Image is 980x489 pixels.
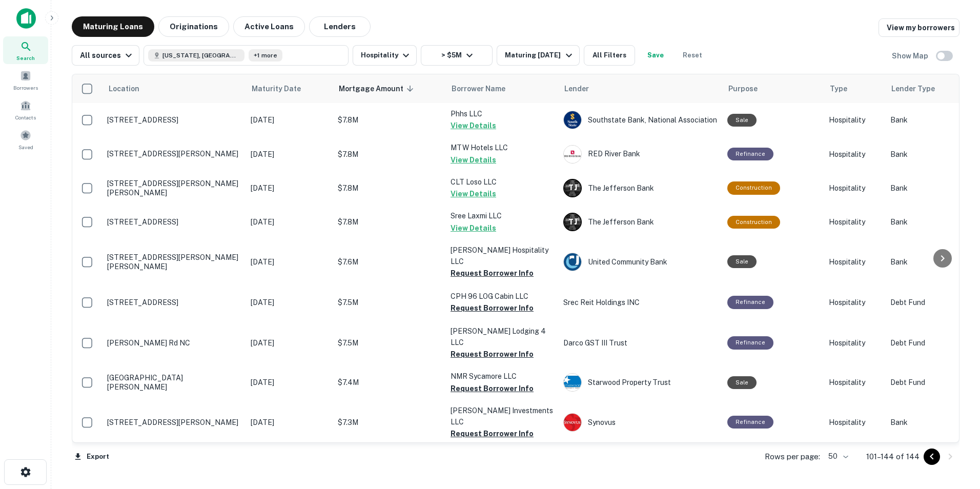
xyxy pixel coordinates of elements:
[144,45,349,66] button: [US_STATE], [GEOGRAPHIC_DATA]+1 more
[451,222,496,234] button: View Details
[890,256,972,268] p: Bank
[639,45,672,66] button: Save your search to get updates of matches that match your search criteria.
[107,217,240,227] p: [STREET_ADDRESS]
[338,114,440,126] p: $7.8M
[107,298,240,307] p: [STREET_ADDRESS]
[563,337,717,349] p: Darco GST III Trust
[3,96,48,124] a: Contacts
[563,413,717,432] div: Synovus
[451,119,496,132] button: View Details
[563,373,717,392] div: Starwood Property Trust
[254,51,277,60] span: +1 more
[451,348,534,360] button: Request Borrower Info
[251,297,328,308] p: [DATE]
[564,83,589,95] span: Lender
[72,45,139,66] button: All sources
[727,255,757,268] div: Sale
[564,253,581,271] img: picture
[251,216,328,228] p: [DATE]
[676,45,709,66] button: Reset
[727,416,773,429] div: This loan purpose was for refinancing
[890,149,972,160] p: Bank
[563,179,717,197] div: The Jefferson Bank
[13,84,38,92] span: Borrowers
[830,83,847,95] span: Type
[252,83,314,95] span: Maturity Date
[338,337,440,349] p: $7.5M
[866,451,920,463] p: 101–144 of 144
[829,337,880,349] p: Hospitality
[338,297,440,308] p: $7.5M
[727,296,773,309] div: This loan purpose was for refinancing
[451,325,553,348] p: [PERSON_NAME] Lodging 4 LLC
[3,36,48,64] a: Search
[890,114,972,126] p: Bank
[727,114,757,127] div: Sale
[929,407,980,456] div: Chat Widget
[829,377,880,388] p: Hospitality
[445,74,558,103] th: Borrower Name
[727,216,780,229] div: This loan purpose was for construction
[309,16,371,37] button: Lenders
[568,182,577,193] p: T J
[829,149,880,160] p: Hospitality
[451,371,553,382] p: NMR Sycamore LLC
[829,216,880,228] p: Hospitality
[338,149,440,160] p: $7.8M
[251,377,328,388] p: [DATE]
[3,126,48,153] a: Saved
[563,213,717,231] div: The Jefferson Bank
[563,253,717,271] div: United Community Bank
[824,449,850,464] div: 50
[251,149,328,160] p: [DATE]
[505,49,575,62] div: Maturing [DATE]
[251,417,328,428] p: [DATE]
[162,51,239,60] span: [US_STATE], [GEOGRAPHIC_DATA]
[563,111,717,129] div: Southstate Bank, National Association
[890,417,972,428] p: Bank
[452,83,505,95] span: Borrower Name
[246,74,333,103] th: Maturity Date
[568,217,577,228] p: T J
[451,154,496,166] button: View Details
[727,376,757,389] div: Sale
[890,216,972,228] p: Bank
[251,114,328,126] p: [DATE]
[451,267,534,279] button: Request Borrower Info
[924,449,940,465] button: Go to previous page
[497,45,579,66] button: Maturing [DATE]
[451,302,534,314] button: Request Borrower Info
[824,74,885,103] th: Type
[338,256,440,268] p: $7.6M
[233,16,305,37] button: Active Loans
[890,182,972,194] p: Bank
[829,417,880,428] p: Hospitality
[107,418,240,427] p: [STREET_ADDRESS][PERSON_NAME]
[890,377,972,388] p: Debt Fund
[451,188,496,200] button: View Details
[3,66,48,94] a: Borrowers
[339,83,417,95] span: Mortgage Amount
[338,182,440,194] p: $7.8M
[16,54,35,62] span: Search
[72,449,112,464] button: Export
[80,49,135,62] div: All sources
[251,256,328,268] p: [DATE]
[451,291,553,302] p: CPH 96 LOG Cabin LLC
[879,18,959,37] a: View my borrowers
[251,182,328,194] p: [DATE]
[890,337,972,349] p: Debt Fund
[564,111,581,129] img: picture
[451,244,553,267] p: [PERSON_NAME] Hospitality LLC
[829,182,880,194] p: Hospitality
[727,336,773,349] div: This loan purpose was for refinancing
[727,181,780,194] div: This loan purpose was for construction
[251,337,328,349] p: [DATE]
[421,45,493,66] button: > $5M
[451,176,553,188] p: CLT Loso LLC
[885,74,977,103] th: Lender Type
